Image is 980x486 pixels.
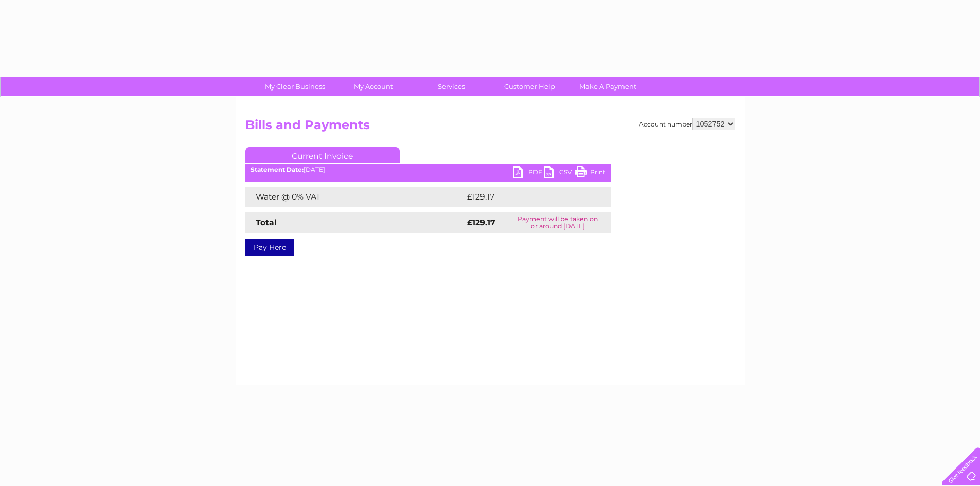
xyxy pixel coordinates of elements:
[256,218,277,227] strong: Total
[251,166,304,173] b: Statement Date:
[505,212,610,233] td: Payment will be taken on or around [DATE]
[467,218,495,227] strong: £129.17
[465,187,591,207] td: £129.17
[565,77,650,96] a: Make A Payment
[575,166,605,181] a: Print
[331,77,416,96] a: My Account
[409,77,494,96] a: Services
[253,77,337,96] a: My Clear Business
[639,118,735,130] div: Account number
[245,166,611,173] div: [DATE]
[245,187,465,207] td: Water @ 0% VAT
[245,147,400,163] a: Current Invoice
[544,166,575,181] a: CSV
[245,118,735,137] h2: Bills and Payments
[245,239,294,256] a: Pay Here
[487,77,572,96] a: Customer Help
[513,166,544,181] a: PDF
